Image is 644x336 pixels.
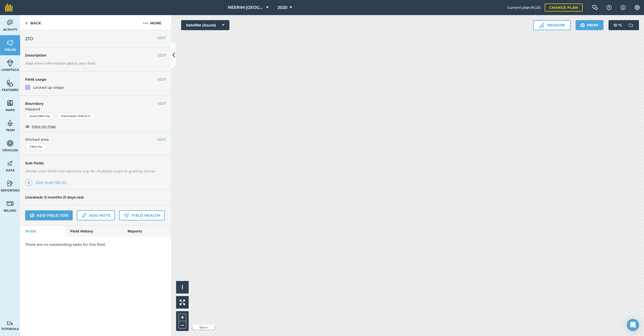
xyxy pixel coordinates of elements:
[7,180,14,187] img: svg+xml;base64,PD94bWwgdmVyc2lvbj0iMS4wIiBlbmNvZGluZz0idXRmLTgiPz4KPCEtLSBHZW5lcmF0b3I6IEFkb2JlIE...
[277,5,288,11] span: 2020
[25,169,155,173] em: Divide your fields into sections, e.g. for multiple crops or grazing blocks
[545,4,583,12] a: Change plan
[25,53,166,58] h4: Description
[25,35,33,42] span: 21D
[25,113,54,119] div: Area : 1.904 Ha
[539,23,544,28] img: Ruler icon
[180,300,185,305] img: Four arrows, one pointing top left, one top right, one bottom right and the last bottom left
[25,242,166,247] p: There are no outstanding tasks for this field.
[25,195,84,200] h4: Livestock: 9 months 21 days rest
[32,124,56,129] span: View on map
[30,212,34,218] img: svg+xml;base64,PD94bWwgdmVyc2lvbj0iMS4wIiBlbmNvZGluZz0idXRmLTgiPz4KPCEtLSBHZW5lcmF0b3I6IEFkb2JlIE...
[25,179,69,186] a: Add sub-fields
[20,106,171,112] span: Mapped
[179,314,186,321] button: +
[158,53,166,58] button: EDIT
[7,139,14,147] img: svg+xml;base64,PD94bWwgdmVyc2lvbj0iMS4wIiBlbmNvZGluZz0idXRmLTgiPz4KPCEtLSBHZW5lcmF0b3I6IEFkb2JlIE...
[634,5,640,10] img: A cog icon
[143,20,148,26] img: svg+xml;base64,PHN2ZyB4bWxucz0iaHR0cDovL3d3dy53My5vcmcvMjAwMC9zdmciIHdpZHRoPSIyMCIgaGVpZ2h0PSIyNC...
[179,321,186,328] button: –
[81,212,87,218] img: svg+xml;base64,PD94bWwgdmVyc2lvbj0iMS4wIiBlbmNvZGluZz0idXRmLTgiPz4KPCEtLSBHZW5lcmF0b3I6IEFkb2JlIE...
[77,210,115,220] a: Add note
[158,77,166,82] button: EDIT
[592,5,598,10] img: Two speech bubbles overlapping with the left bubble in the forefront
[25,61,95,66] em: Add extra information about your field
[25,143,46,150] div: 1.904 Ha
[123,226,171,237] a: Reports
[65,226,122,237] a: Field History
[621,5,626,11] img: svg+xml;base64,PHN2ZyB4bWxucz0iaHR0cDovL3d3dy53My5vcmcvMjAwMC9zdmciIHdpZHRoPSIxNyIgaGVpZ2h0PSIxNy...
[228,5,264,11] span: NEERIM [GEOGRAPHIC_DATA]
[7,39,14,46] img: svg+xml;base64,PHN2ZyB4bWxucz0iaHR0cDovL3d3dy53My5vcmcvMjAwMC9zdmciIHdpZHRoPSI1NiIgaGVpZ2h0PSI2MC...
[580,22,585,28] img: svg+xml;base64,PHN2ZyB4bWxucz0iaHR0cDovL3d3dy53My5vcmcvMjAwMC9zdmciIHdpZHRoPSIxOSIgaGVpZ2h0PSIyNC...
[576,20,604,30] button: Print
[20,160,171,166] h4: Sub-fields
[25,123,30,129] img: svg+xml;base64,PHN2ZyB4bWxucz0iaHR0cDovL3d3dy53My5vcmcvMjAwMC9zdmciIHdpZHRoPSIxOCIgaGVpZ2h0PSIyNC...
[614,20,622,30] span: 13 ° C
[25,20,27,26] img: svg+xml;base64,PHN2ZyB4bWxucz0iaHR0cDovL3d3dy53My5vcmcvMjAwMC9zdmciIHdpZHRoPSI5IiBoZWlnaHQ9IjI0Ii...
[25,210,73,220] a: Add field job
[20,15,46,30] a: Back
[25,137,166,142] span: Worked area
[27,180,30,186] img: svg+xml;base64,PHN2ZyB4bWxucz0iaHR0cDovL3d3dy53My5vcmcvMjAwMC9zdmciIHdpZHRoPSIxNCIgaGVpZ2h0PSIyNC...
[20,226,65,237] a: To-Do
[182,284,183,290] span: i
[119,210,165,220] a: Field Health
[7,160,14,167] img: svg+xml;base64,PD94bWwgdmVyc2lvbj0iMS4wIiBlbmNvZGluZz0idXRmLTgiPz4KPCEtLSBHZW5lcmF0b3I6IEFkb2JlIE...
[25,123,56,129] button: View on map
[33,85,64,90] div: Locked up silage
[627,319,639,331] div: Open Intercom Messenger
[158,35,166,41] button: EDIT
[7,200,14,207] img: svg+xml;base64,PD94bWwgdmVyc2lvbj0iMS4wIiBlbmNvZGluZz0idXRmLTgiPz4KPCEtLSBHZW5lcmF0b3I6IEFkb2JlIE...
[20,96,158,106] h4: Boundary
[7,19,14,26] img: svg+xml;base64,PD94bWwgdmVyc2lvbj0iMS4wIiBlbmNvZGluZz0idXRmLTgiPz4KPCEtLSBHZW5lcmF0b3I6IEFkb2JlIE...
[158,137,166,142] button: EDIT
[57,113,95,119] div: Perimeter : 640.9 m
[181,20,229,30] button: Satellite (Azure)
[7,79,14,87] img: svg+xml;base64,PHN2ZyB4bWxucz0iaHR0cDovL3d3dy53My5vcmcvMjAwMC9zdmciIHdpZHRoPSI1NiIgaGVpZ2h0PSI2MC...
[5,4,13,12] img: fieldmargin Logo
[7,59,14,67] img: svg+xml;base64,PD94bWwgdmVyc2lvbj0iMS4wIiBlbmNvZGluZz0idXRmLTgiPz4KPCEtLSBHZW5lcmF0b3I6IEFkb2JlIE...
[7,321,14,326] img: svg+xml;base64,PD94bWwgdmVyc2lvbj0iMS4wIiBlbmNvZGluZz0idXRmLTgiPz4KPCEtLSBHZW5lcmF0b3I6IEFkb2JlIE...
[25,77,158,82] h4: Field usage
[609,20,639,30] button: 13 °C
[606,5,612,10] img: A question mark icon
[507,5,541,10] span: Current plan : PLUS
[533,20,571,30] button: Measure
[176,281,189,294] button: i
[158,101,166,106] button: EDIT
[133,15,171,30] button: More
[626,20,636,30] img: svg+xml;base64,PD94bWwgdmVyc2lvbj0iMS4wIiBlbmNvZGluZz0idXRmLTgiPz4KPCEtLSBHZW5lcmF0b3I6IEFkb2JlIE...
[7,119,14,127] img: svg+xml;base64,PD94bWwgdmVyc2lvbj0iMS4wIiBlbmNvZGluZz0idXRmLTgiPz4KPCEtLSBHZW5lcmF0b3I6IEFkb2JlIE...
[7,99,14,107] img: svg+xml;base64,PHN2ZyB4bWxucz0iaHR0cDovL3d3dy53My5vcmcvMjAwMC9zdmciIHdpZHRoPSI1NiIgaGVpZ2h0PSI2MC...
